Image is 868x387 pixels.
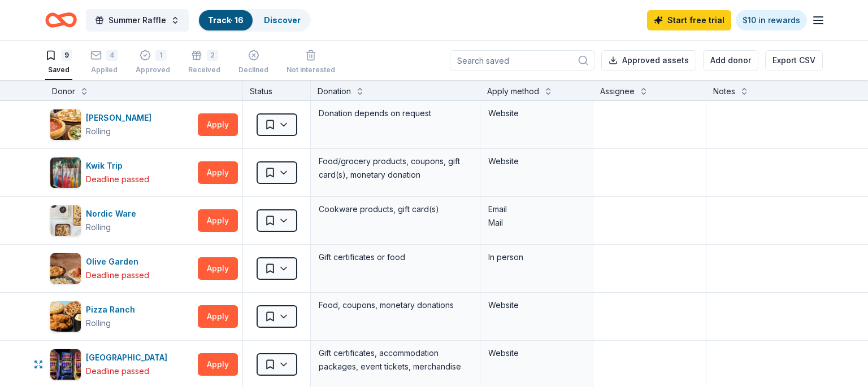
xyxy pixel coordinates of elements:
[45,7,77,33] a: Home
[52,85,75,98] div: Donor
[86,255,149,269] div: Olive Garden
[61,50,72,61] div: 9
[287,45,335,80] button: Not interested
[50,349,193,380] button: Image for Prairie's Edge Casino Resort[GEOGRAPHIC_DATA]Deadline passed
[488,155,585,168] div: Website
[318,297,473,313] div: Food, coupons, monetary donations
[765,50,823,71] button: Export CSV
[86,316,111,330] div: Rolling
[238,45,268,80] button: Declined
[188,65,220,74] div: Received
[50,157,193,188] button: Image for Kwik TripKwik TripDeadline passed
[264,15,301,25] a: Discover
[50,157,81,188] img: Image for Kwik Trip
[488,346,585,360] div: Website
[50,253,81,284] img: Image for Olive Garden
[703,50,758,71] button: Add donor
[198,353,238,376] button: Apply
[86,9,189,32] button: Summer Raffle
[600,85,635,98] div: Assignee
[198,9,311,32] button: Track· 16Discover
[601,50,696,71] button: Approved assets
[198,209,238,232] button: Apply
[208,15,244,25] a: Track· 16
[106,50,118,61] div: 4
[647,10,731,30] a: Start free trial
[86,221,111,234] div: Rolling
[86,173,149,186] div: Deadline passed
[243,80,311,100] div: Status
[108,14,166,27] span: Summer Raffle
[287,65,335,74] div: Not interested
[488,216,585,230] div: Mail
[488,250,585,264] div: In person
[50,301,193,332] button: Image for Pizza RanchPizza RanchRolling
[198,305,238,328] button: Apply
[487,85,539,98] div: Apply method
[86,269,149,282] div: Deadline passed
[713,85,735,98] div: Notes
[198,257,238,280] button: Apply
[318,345,473,375] div: Gift certificates, accommodation packages, event tickets, merchandise
[50,205,193,236] button: Image for Nordic WareNordic WareRolling
[50,349,81,380] img: Image for Prairie's Edge Casino Resort
[86,125,111,138] div: Rolling
[207,50,218,61] div: 2
[318,249,473,265] div: Gift certificates or food
[198,161,238,184] button: Apply
[50,253,193,284] button: Image for Olive GardenOlive GardenDeadline passed
[318,201,473,217] div: Cookware products, gift card(s)
[318,105,473,121] div: Donation depends on request
[318,85,351,98] div: Donation
[45,45,72,80] button: 9Saved
[136,65,170,74] div: Approved
[50,205,81,236] img: Image for Nordic Ware
[136,45,170,80] button: 1Approved
[86,364,149,378] div: Deadline passed
[86,111,156,125] div: [PERSON_NAME]
[90,45,118,80] button: 4Applied
[736,10,807,30] a: $10 in rewards
[198,113,238,136] button: Apply
[50,109,81,140] img: Image for Giordano's
[50,109,193,140] button: Image for Giordano's[PERSON_NAME]Rolling
[90,65,118,74] div: Applied
[450,50,594,71] input: Search saved
[488,107,585,120] div: Website
[188,45,220,80] button: 2Received
[488,203,585,216] div: Email
[45,65,72,74] div: Saved
[86,207,141,221] div: Nordic Ware
[318,153,473,183] div: Food/grocery products, coupons, gift card(s), monetary donation
[86,351,172,364] div: [GEOGRAPHIC_DATA]
[86,159,149,173] div: Kwik Trip
[238,65,268,74] div: Declined
[155,50,167,61] div: 1
[488,298,585,312] div: Website
[86,303,140,316] div: Pizza Ranch
[50,301,81,332] img: Image for Pizza Ranch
